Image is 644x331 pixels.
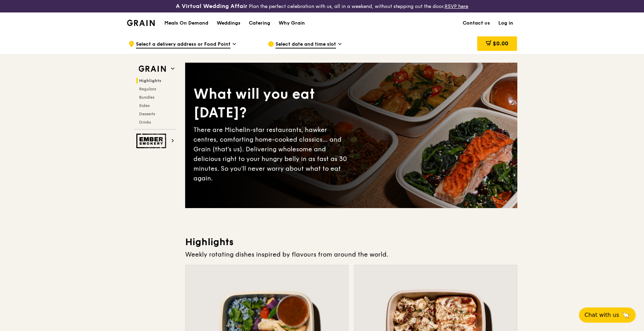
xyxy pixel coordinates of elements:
[279,13,305,34] div: Why Grain
[123,3,521,10] div: Plan the perfect celebration with us, all in a weekend, without stepping out the door.
[245,13,274,34] a: Catering
[139,120,151,125] span: Drinks
[193,85,351,122] div: What will you eat [DATE]?
[445,3,468,9] a: RSVP here
[275,41,336,48] span: Select date and time slot
[136,63,168,75] img: Grain web logo
[249,13,270,34] div: Catering
[494,13,517,34] a: Log in
[622,311,630,319] span: 🦙
[185,250,517,259] div: Weekly rotating dishes inspired by flavours from around the world.
[127,20,155,26] img: Grain
[139,87,156,91] span: Regulars
[136,134,168,148] img: Ember Smokery web logo
[212,13,245,34] a: Weddings
[139,78,161,83] span: Highlights
[139,95,154,100] span: Bundles
[493,40,508,47] span: $0.00
[127,12,155,33] a: GrainGrain
[193,125,351,183] div: There are Michelin-star restaurants, hawker centres, comforting home-cooked classics… and Grain (...
[584,311,619,319] span: Chat with us
[459,13,494,34] a: Contact us
[176,3,247,10] h3: A Virtual Wedding Affair
[139,103,149,108] span: Sides
[139,111,155,116] span: Desserts
[185,236,517,248] h3: Highlights
[579,307,636,323] button: Chat with us🦙
[164,20,208,27] h1: Meals On Demand
[136,41,230,48] span: Select a delivery address or Food Point
[274,13,309,34] a: Why Grain
[217,13,241,34] div: Weddings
